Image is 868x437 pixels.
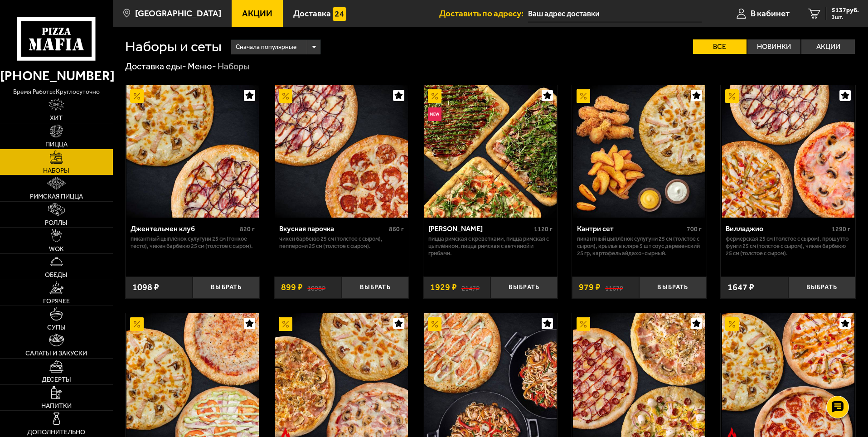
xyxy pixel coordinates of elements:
[801,39,855,54] label: Акции
[132,283,159,292] span: 1098 ₽
[693,39,747,54] label: Все
[528,5,702,22] input: Ваш адрес доставки
[490,277,558,299] button: Выбрать
[687,225,702,233] span: 700 г
[725,317,739,331] img: Акционный
[242,9,272,18] span: Акции
[428,107,441,121] img: Новинка
[725,89,739,103] img: Акционный
[130,317,144,331] img: Акционный
[788,277,855,299] button: Выбрать
[47,324,66,330] span: Супы
[126,85,260,218] a: АкционныйДжентельмен клуб
[131,235,255,250] p: Пикантный цыплёнок сулугуни 25 см (тонкое тесто), Чикен Барбекю 25 см (толстое с сыром).
[131,224,238,233] div: Джентельмен клуб
[293,9,331,18] span: Доставка
[751,9,790,18] span: В кабинет
[430,283,457,292] span: 1929 ₽
[722,85,854,218] img: Вилладжио
[572,85,707,218] a: АкционныйКантри сет
[333,7,346,21] img: 15daf4d41897b9f0e9f617042186c801.svg
[307,283,325,292] s: 1098 ₽
[342,277,409,299] button: Выбрать
[747,39,801,54] label: Новинки
[577,224,684,233] div: Кантри сет
[43,298,70,304] span: Горячее
[577,317,590,331] img: Акционный
[389,225,404,233] span: 860 г
[461,283,480,292] s: 2147 ₽
[573,85,705,218] img: Кантри сет
[424,85,557,218] img: Мама Миа
[428,224,532,233] div: [PERSON_NAME]
[49,246,64,252] span: WOK
[428,89,441,103] img: Акционный
[236,39,296,56] span: Сначала популярные
[577,89,590,103] img: Акционный
[639,277,706,299] button: Выбрать
[188,61,216,72] a: Меню-
[218,61,250,73] div: Наборы
[135,9,221,18] span: [GEOGRAPHIC_DATA]
[579,283,601,292] span: 979 ₽
[45,219,68,226] span: Роллы
[726,235,850,257] p: Фермерская 25 см (толстое с сыром), Прошутто Фунги 25 см (толстое с сыром), Чикен Барбекю 25 см (...
[130,89,144,103] img: Акционный
[832,15,859,20] span: 3 шт.
[45,141,68,147] span: Пицца
[439,9,528,18] span: Доставить по адресу:
[193,277,260,299] button: Выбрать
[428,317,441,331] img: Акционный
[279,224,387,233] div: Вкусная парочка
[41,403,72,409] span: Напитки
[279,317,292,331] img: Акционный
[30,193,83,199] span: Римская пицца
[279,235,404,250] p: Чикен Барбекю 25 см (толстое с сыром), Пепперони 25 см (толстое с сыром).
[605,283,623,292] s: 1167 ₽
[534,225,553,233] span: 1120 г
[27,429,85,435] span: Дополнительно
[577,235,702,257] p: Пикантный цыплёнок сулугуни 25 см (толстое с сыром), крылья в кляре 5 шт соус деревенский 25 гр, ...
[126,85,259,218] img: Джентельмен клуб
[275,85,407,218] img: Вкусная парочка
[281,283,303,292] span: 899 ₽
[832,225,850,233] span: 1290 г
[727,283,754,292] span: 1647 ₽
[423,85,558,218] a: АкционныйНовинкаМама Миа
[125,39,222,54] h1: Наборы и сеты
[43,167,69,174] span: Наборы
[25,350,87,356] span: Салаты и закуски
[428,235,553,257] p: Пицца Римская с креветками, Пицца Римская с цыплёнком, Пицца Римская с ветчиной и грибами.
[726,224,829,233] div: Вилладжио
[279,89,292,103] img: Акционный
[274,85,409,218] a: АкционныйВкусная парочка
[721,85,855,218] a: АкционныйВилладжио
[832,7,859,14] span: 5137 руб.
[125,61,186,72] a: Доставка еды-
[240,225,255,233] span: 820 г
[42,376,71,383] span: Десерты
[50,115,63,121] span: Хит
[45,272,68,278] span: Обеды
